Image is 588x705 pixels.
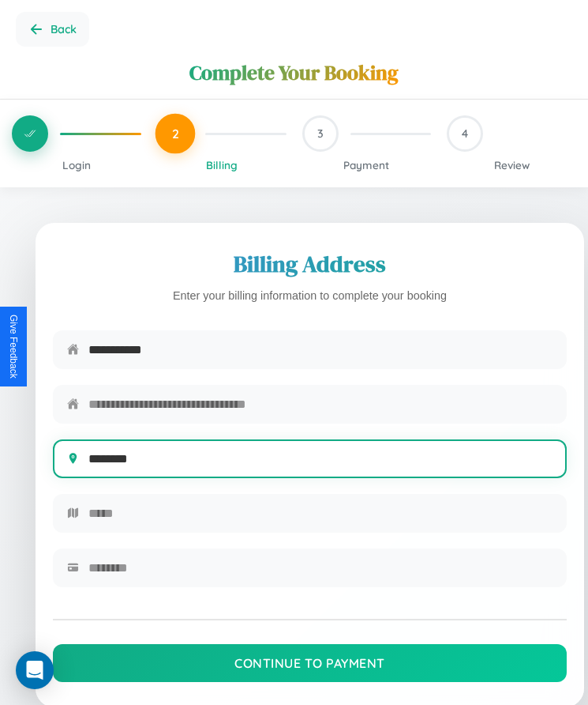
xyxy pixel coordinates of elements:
h2: Billing Address [53,248,567,280]
button: Continue to Payment [53,644,567,682]
div: Give Feedback [8,315,19,379]
span: 2 [171,126,178,141]
span: 4 [462,126,468,141]
p: Enter your billing information to complete your booking [53,286,567,307]
span: Billing [206,158,238,172]
h1: Complete Your Booking [189,58,399,87]
button: Go back [16,12,89,47]
div: Open Intercom Messenger [16,651,54,689]
span: Review [494,158,530,172]
span: Payment [343,158,389,172]
span: 3 [317,126,324,141]
span: Login [62,158,91,172]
